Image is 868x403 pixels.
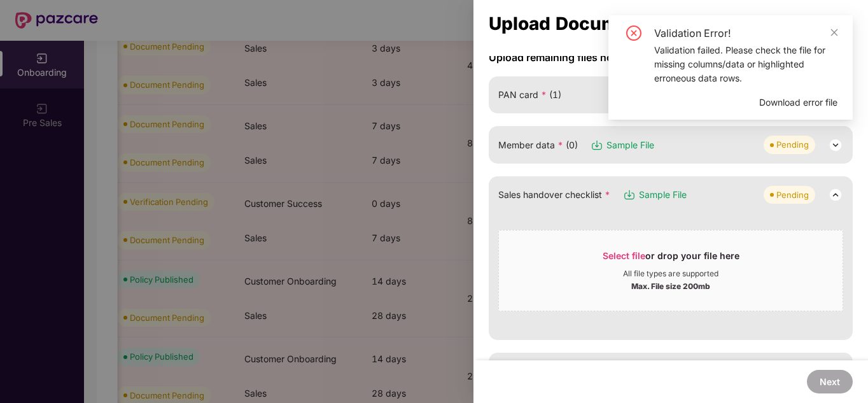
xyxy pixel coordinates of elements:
span: Download error file [759,95,837,110]
span: Member data (0) [498,138,578,152]
img: svg+xml;base64,PHN2ZyB3aWR0aD0iMTYiIGhlaWdodD0iMTciIHZpZXdCb3g9IjAgMCAxNiAxNyIgZmlsbD0ibm9uZSIgeG... [623,188,636,201]
div: Upload Documents [489,17,853,31]
div: Pending [776,188,809,201]
span: Select file [603,250,645,261]
span: Select fileor drop your file hereAll file types are supportedMax. File size 200mb [499,240,843,301]
span: Sample File [606,138,654,152]
span: PAN card (1) [498,88,561,102]
button: Next [807,370,853,393]
span: Upload remaining files now [489,51,853,64]
div: Pending [776,138,809,151]
div: All file types are supported [623,269,718,279]
div: or drop your file here [603,250,739,269]
div: Validation failed. Please check the file for missing columns/data or highlighted erroneous data r... [654,43,837,85]
div: Validation Error! [654,25,837,41]
span: close [830,28,839,37]
img: svg+xml;base64,PHN2ZyB3aWR0aD0iMjQiIGhlaWdodD0iMjQiIHZpZXdCb3g9IjAgMCAyNCAyNCIgZmlsbD0ibm9uZSIgeG... [828,138,843,153]
img: svg+xml;base64,PHN2ZyB3aWR0aD0iMjQiIGhlaWdodD0iMjQiIHZpZXdCb3g9IjAgMCAyNCAyNCIgZmlsbD0ibm9uZSIgeG... [828,187,843,202]
div: Max. File size 200mb [631,279,710,292]
span: Sample File [639,188,687,202]
img: svg+xml;base64,PHN2ZyB3aWR0aD0iMTYiIGhlaWdodD0iMTciIHZpZXdCb3g9IjAgMCAxNiAxNyIgZmlsbD0ibm9uZSIgeG... [591,139,603,152]
span: close-circle [626,25,641,41]
span: Sales handover checklist [498,188,610,202]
